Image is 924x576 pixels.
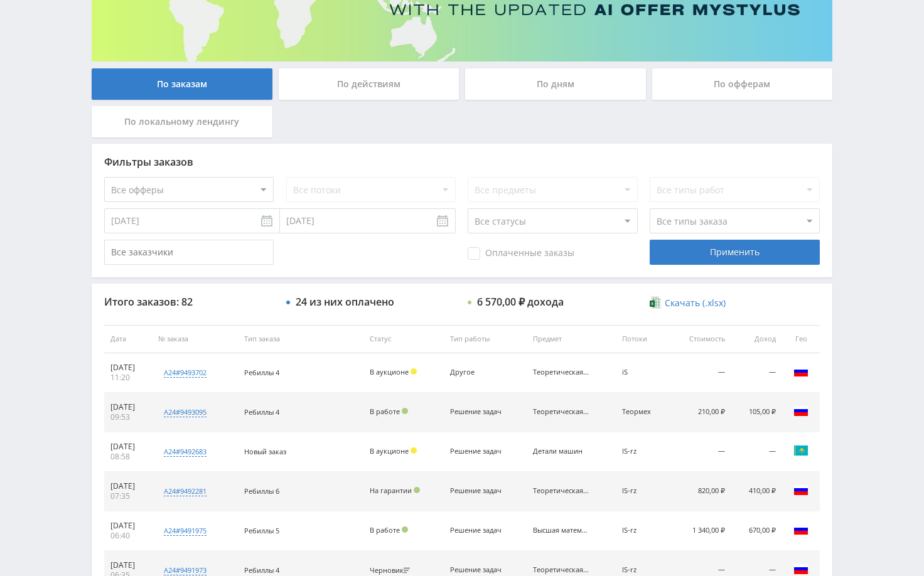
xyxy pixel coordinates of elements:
td: 1 340,00 ₽ [669,511,731,551]
div: По действиям [279,68,459,100]
td: 210,00 ₽ [669,393,731,432]
div: Решение задач [450,566,507,574]
div: 06:40 [110,531,146,541]
img: kaz.png [793,443,808,458]
div: Другое [450,368,507,376]
span: Холд [411,368,417,375]
th: Тип заказа [238,325,363,353]
td: — [669,432,731,472]
td: 670,00 ₽ [731,511,782,551]
div: a24#9492683 [164,447,207,457]
div: iS [622,368,663,376]
span: Ребиллы 4 [244,368,279,377]
span: Скачать (.xlsx) [665,298,726,308]
th: Статус [363,325,444,353]
th: № заказа [152,325,238,353]
span: В работе [370,525,400,535]
div: 11:20 [110,373,146,383]
span: В работе [370,407,400,416]
div: Решение задач [450,447,507,456]
span: На гарантии [370,486,412,495]
th: Тип работы [444,325,526,353]
div: По локальному лендингу [92,106,272,137]
div: Фильтры заказов [104,156,820,168]
div: [DATE] [110,560,146,570]
span: Ребиллы 5 [244,526,279,535]
div: a24#9492281 [164,486,207,496]
div: Решение задач [450,526,507,535]
div: Теоретическая механика [533,368,589,376]
div: a24#9491975 [164,526,207,536]
div: 24 из них оплачено [296,296,394,307]
div: 09:53 [110,412,146,422]
span: Холд [411,447,417,454]
div: Решение задач [450,487,507,495]
img: xlsx [650,296,660,309]
div: [DATE] [110,363,146,373]
span: В аукционе [370,367,409,376]
div: [DATE] [110,481,146,491]
img: rus.png [793,403,808,419]
span: В аукционе [370,446,409,456]
input: Все заказчики [104,240,274,265]
div: По дням [465,68,646,100]
span: Подтвержден [414,487,420,493]
span: Подтвержден [402,408,408,414]
div: Черновик [370,567,413,575]
span: Ребиллы 4 [244,565,279,575]
th: Гео [782,325,820,353]
div: 6 570,00 ₽ дохода [477,296,564,307]
div: Теоретическая механика [533,487,589,495]
div: Высшая математика [533,526,589,535]
th: Предмет [527,325,616,353]
div: [DATE] [110,402,146,412]
td: 105,00 ₽ [731,393,782,432]
td: 820,00 ₽ [669,472,731,511]
div: По офферам [652,68,833,100]
div: Теормех [622,408,663,416]
div: Теоретическая механика [533,566,589,574]
span: Новый заказ [244,447,286,456]
img: rus.png [793,522,808,537]
th: Дата [104,325,152,353]
div: [DATE] [110,521,146,531]
td: 410,00 ₽ [731,472,782,511]
div: [DATE] [110,442,146,452]
div: 07:35 [110,491,146,501]
div: IS-rz [622,526,663,535]
span: Ребиллы 6 [244,486,279,496]
div: Решение задач [450,408,507,416]
div: Теоретическая механика [533,408,589,416]
th: Стоимость [669,325,731,353]
img: rus.png [793,483,808,498]
div: Применить [650,240,819,265]
div: По заказам [92,68,272,100]
div: a24#9491973 [164,565,207,575]
div: a24#9493095 [164,407,207,417]
div: IS-rz [622,566,663,574]
a: Скачать (.xlsx) [650,297,725,309]
div: Итого заказов: 82 [104,296,274,307]
img: rus.png [793,364,808,379]
th: Доход [731,325,782,353]
div: a24#9493702 [164,368,207,378]
span: Оплаченные заказы [468,247,574,260]
span: Ребиллы 4 [244,407,279,417]
td: — [669,353,731,393]
div: IS-rz [622,487,663,495]
td: — [731,432,782,472]
div: Детали машин [533,447,589,456]
span: Подтвержден [402,526,408,533]
div: IS-rz [622,447,663,456]
th: Потоки [616,325,669,353]
div: 08:58 [110,452,146,462]
td: — [731,353,782,393]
